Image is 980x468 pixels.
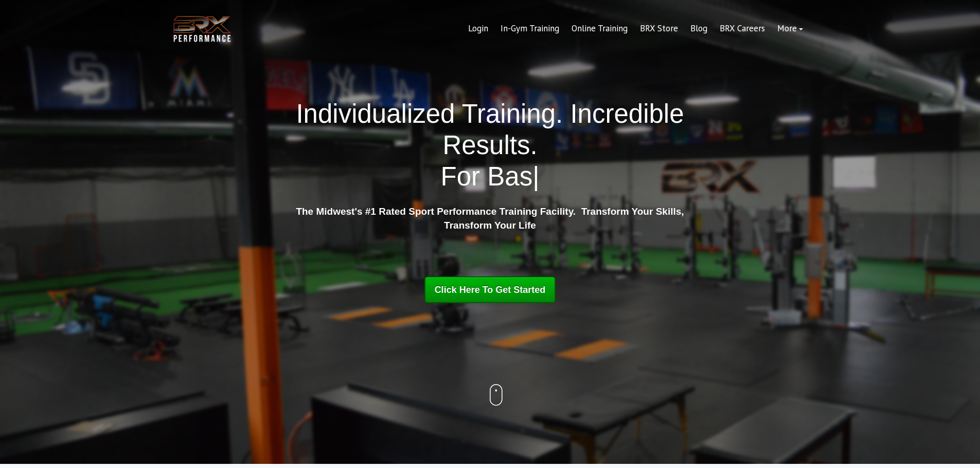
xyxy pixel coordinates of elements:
[462,16,809,41] div: Navigation Menu
[171,13,233,45] img: BRX Transparent Logo-2
[771,16,809,41] a: More
[435,285,546,295] span: Click Here To Get Started
[441,162,533,191] span: For Bas
[292,98,688,193] h1: Individualized Training. Incredible Results.
[494,16,565,41] a: In-Gym Training
[714,16,771,41] a: BRX Careers
[532,162,539,191] span: |
[565,16,634,41] a: Online Training
[634,16,684,41] a: BRX Store
[296,206,684,231] strong: The Midwest's #1 Rated Sport Performance Training Facility. Transform Your Skills, Transform Your...
[684,16,714,41] a: Blog
[462,16,494,41] a: Login
[424,276,556,303] a: Click Here To Get Started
